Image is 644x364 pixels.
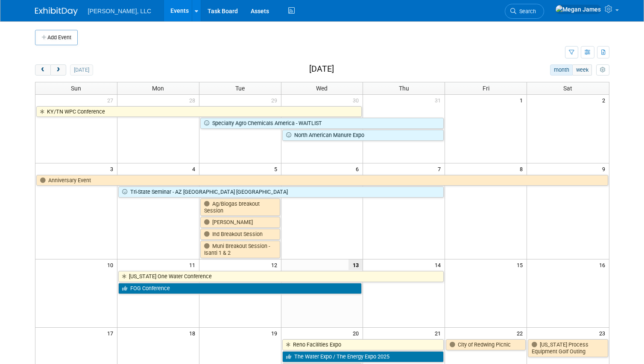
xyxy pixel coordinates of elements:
span: 6 [355,163,363,174]
span: 4 [191,163,199,174]
button: month [550,64,573,76]
span: 14 [434,259,445,270]
span: 1 [519,95,527,105]
span: Sat [563,85,572,92]
span: 17 [106,328,117,338]
span: 15 [516,259,527,270]
a: Specialty Agro Chemicals America - WAITLIST [200,118,444,129]
a: Reno Facilities Expo [282,339,444,350]
span: 23 [598,328,609,338]
span: 11 [188,259,199,270]
span: 3 [109,163,117,174]
a: KY/TN WPC Conference [36,106,362,117]
button: week [572,64,592,76]
a: North American Manure Expo [282,130,444,141]
button: prev [35,64,51,76]
span: 8 [519,163,527,174]
button: myCustomButton [596,64,609,76]
span: [PERSON_NAME], LLC [88,8,152,15]
span: Thu [399,85,409,92]
span: 16 [598,259,609,270]
a: FOG Conference [118,283,362,294]
span: Search [516,8,536,15]
span: 21 [434,328,445,338]
span: 28 [188,95,199,105]
a: Ag/Biogas breakout Session [200,198,280,216]
button: next [50,64,66,76]
span: 5 [273,163,281,174]
span: Fri [483,85,489,92]
span: 7 [437,163,445,174]
span: 10 [106,259,117,270]
button: [DATE] [70,64,93,76]
a: [US_STATE] Process Equipment Golf Outing [528,339,608,357]
span: 20 [352,328,363,338]
i: Personalize Calendar [600,67,606,73]
a: [PERSON_NAME] [200,217,280,228]
a: City of Redwing Picnic [446,339,526,350]
a: Tri-State Seminar - AZ [GEOGRAPHIC_DATA] [GEOGRAPHIC_DATA] [118,186,444,198]
span: 2 [601,95,609,105]
a: Muni Breakout Session - Isanti 1 & 2 [200,241,280,258]
img: Megan James [555,5,601,14]
span: 22 [516,328,527,338]
span: 13 [348,259,363,270]
span: 9 [601,163,609,174]
span: 27 [106,95,117,105]
span: 29 [270,95,281,105]
span: Sun [71,85,81,92]
img: ExhibitDay [35,7,78,16]
span: 12 [270,259,281,270]
a: Search [505,4,544,19]
span: Tue [235,85,245,92]
a: The Water Expo / The Energy Expo 2025 [282,351,444,362]
button: Add Event [35,30,78,45]
h2: [DATE] [309,64,334,74]
span: 31 [434,95,445,105]
a: Ind Breakout Session [200,229,280,240]
a: [US_STATE] One Water Conference [118,271,444,282]
span: 19 [270,328,281,338]
span: Mon [152,85,164,92]
a: Anniversary Event [36,175,608,186]
span: 18 [188,328,199,338]
span: Wed [316,85,328,92]
span: 30 [352,95,363,105]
